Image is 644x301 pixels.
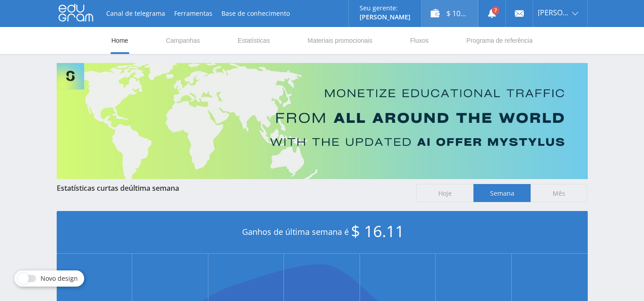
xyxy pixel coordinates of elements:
[531,184,588,202] span: Mês
[473,184,531,202] span: Semana
[41,275,78,282] span: Novo design
[360,13,410,21] p: [PERSON_NAME]
[165,27,201,54] a: Campanhas
[57,63,588,179] img: Banner
[129,183,179,193] span: última semana
[538,9,569,16] span: [PERSON_NAME].moretti86
[111,27,129,54] a: Home
[57,211,588,254] div: Ganhos de última semana é
[306,27,373,54] a: Materiais promocionais
[57,184,408,192] div: Estatísticas curtas de
[237,27,271,54] a: Estatísticas
[351,220,404,242] span: $ 16.11
[409,27,429,54] a: Fluxos
[465,27,533,54] a: Programa de referência
[416,184,473,202] span: Hoje
[360,4,410,12] p: Seu gerente:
